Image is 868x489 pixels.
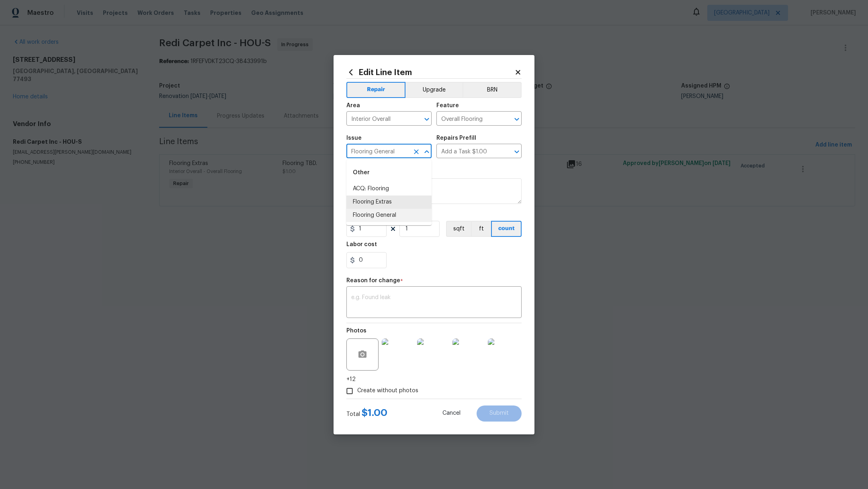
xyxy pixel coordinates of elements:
textarea: Flooring TBD. [346,178,522,204]
li: Flooring General [346,209,432,222]
h2: Edit Line Item [346,68,514,77]
h5: Area [346,103,360,108]
button: Cancel [430,405,473,422]
button: Clear [411,146,422,157]
h5: Repairs Prefill [436,135,476,141]
span: Cancel [442,410,461,416]
button: Upgrade [405,82,463,98]
span: Create without photos [357,387,418,395]
button: Repair [346,82,405,98]
button: Open [511,114,522,125]
h5: Issue [346,135,362,141]
button: ft [471,221,491,237]
button: Submit [477,405,522,422]
li: Flooring Extras [346,196,432,209]
span: +12 [346,375,356,383]
button: Open [421,114,432,125]
span: Submit [489,410,509,416]
button: Close [421,146,432,157]
button: count [491,221,522,237]
h5: Photos [346,328,366,334]
button: Open [511,146,522,157]
button: BRN [463,82,522,98]
span: $ 1.00 [362,408,387,418]
h5: Feature [436,103,459,108]
h5: Labor cost [346,242,377,247]
h5: Reason for change [346,278,400,283]
div: Total [346,409,387,418]
div: Other [346,163,432,182]
button: sqft [446,221,471,237]
li: ACQ: Flooring [346,182,432,196]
